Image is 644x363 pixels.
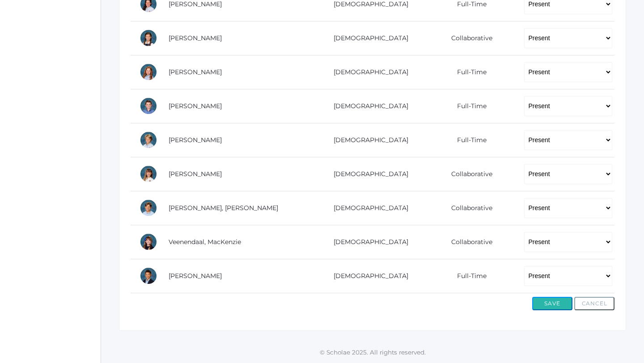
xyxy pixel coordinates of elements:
a: [PERSON_NAME], [PERSON_NAME] [169,204,278,212]
a: [PERSON_NAME] [169,136,222,144]
td: [DEMOGRAPHIC_DATA] [313,21,422,55]
a: Veenendaal, MacKenzie [169,238,241,246]
a: [PERSON_NAME] [169,170,222,178]
button: Cancel [574,297,614,310]
div: Hunter Reid [140,97,157,115]
td: Full-Time [422,123,515,157]
a: [PERSON_NAME] [169,272,222,280]
td: Collaborative [422,157,515,191]
td: Full-Time [422,259,515,293]
td: Collaborative [422,21,515,55]
td: [DEMOGRAPHIC_DATA] [313,55,422,89]
td: Collaborative [422,191,515,225]
a: [PERSON_NAME] [169,68,222,76]
td: [DEMOGRAPHIC_DATA] [313,89,422,123]
td: [DEMOGRAPHIC_DATA] [313,191,422,225]
td: Collaborative [422,225,515,259]
div: Huck Thompson [140,199,157,217]
td: [DEMOGRAPHIC_DATA] [313,123,422,157]
td: Full-Time [422,89,515,123]
div: Scarlett Maurer [140,29,157,47]
a: [PERSON_NAME] [169,34,222,42]
td: [DEMOGRAPHIC_DATA] [313,225,422,259]
td: Full-Time [422,55,515,89]
a: [PERSON_NAME] [169,102,222,110]
div: William Sigwing [140,131,157,149]
div: Elijah Waite [140,267,157,285]
td: [DEMOGRAPHIC_DATA] [313,259,422,293]
button: Save [532,297,572,310]
div: MacKenzie Veenendaal [140,233,157,251]
p: © Scholae 2025. All rights reserved. [101,348,644,357]
div: Adeline Porter [140,63,157,81]
div: Keilani Taylor [140,165,157,183]
td: [DEMOGRAPHIC_DATA] [313,157,422,191]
